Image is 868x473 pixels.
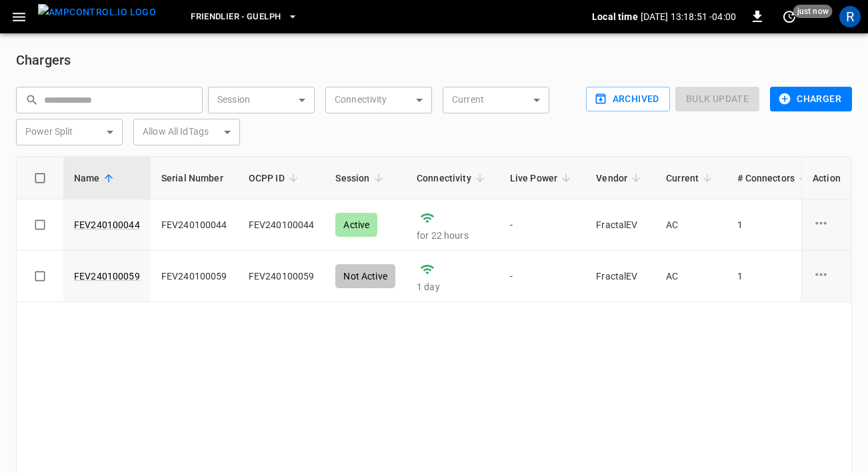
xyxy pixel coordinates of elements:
td: FEV240100059 [238,251,325,302]
span: OCPP ID [249,170,302,186]
span: Session [335,170,387,186]
span: Friendlier - Guelph [191,9,281,25]
td: 1 [727,251,823,302]
button: Archived [586,87,670,111]
p: 1 day [417,280,489,294]
button: set refresh interval [779,6,800,27]
p: [DATE] 13:18:51 -04:00 [641,10,736,23]
td: FractalEV [585,199,655,251]
td: AC [655,251,727,302]
div: profile-icon [839,6,861,27]
div: charge point options [813,266,841,286]
td: FractalEV [585,251,655,302]
p: Local time [592,10,638,23]
a: FEV240100044 [74,218,140,231]
td: FEV240100044 [151,199,238,251]
h6: Chargers [16,49,852,71]
div: Not Active [335,264,395,288]
p: for 22 hours [417,229,489,242]
button: Friendlier - Guelph [185,4,303,30]
span: Current [666,170,716,186]
div: Active [335,213,377,237]
th: Action [801,157,851,199]
img: ampcontrol.io logo [38,4,156,21]
span: Name [74,170,117,186]
td: 1 [727,199,823,251]
span: Connectivity [417,170,489,186]
span: Live Power [510,170,575,186]
td: FEV240100044 [238,199,325,251]
span: just now [793,5,833,18]
td: AC [655,199,727,251]
a: FEV240100059 [74,270,140,283]
div: charge point options [813,215,841,235]
th: Serial Number [151,157,238,199]
td: FEV240100059 [151,251,238,302]
td: - [499,251,586,302]
td: - [499,199,586,251]
span: Vendor [596,170,645,186]
span: # Connectors [737,170,812,186]
button: Charger [770,87,852,111]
